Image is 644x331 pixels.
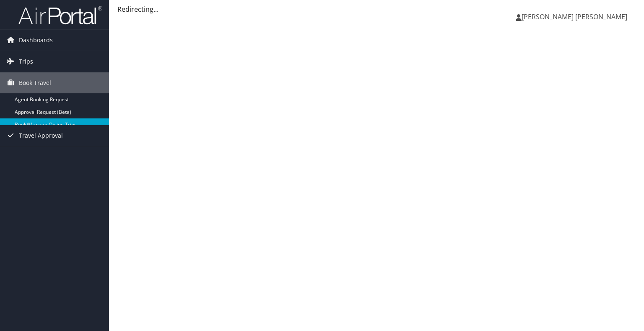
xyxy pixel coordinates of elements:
span: Trips [19,51,33,72]
img: airportal-logo.png [18,5,102,25]
a: [PERSON_NAME] [PERSON_NAME] [516,4,636,29]
div: Redirecting... [117,4,636,14]
span: Dashboards [19,30,53,51]
span: [PERSON_NAME] [PERSON_NAME] [522,12,627,21]
span: Book Travel [19,72,51,93]
span: Travel Approval [19,125,63,146]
